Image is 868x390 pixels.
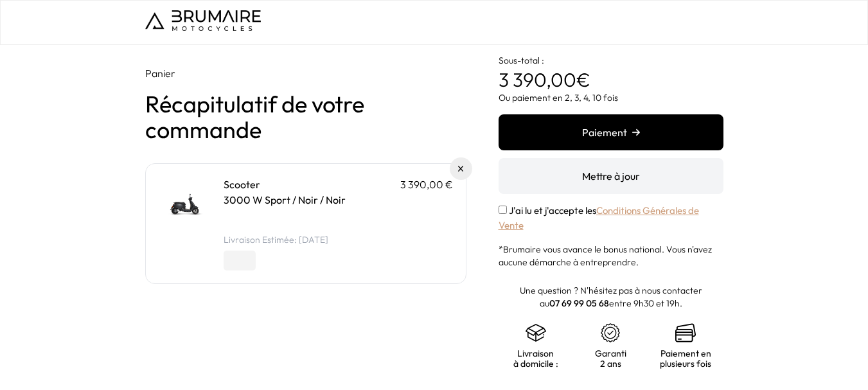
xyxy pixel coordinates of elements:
[499,91,723,104] p: Ou paiement en 2, 3, 4, 10 fois
[499,55,544,66] span: Sous-total :
[458,166,464,172] img: Supprimer du panier
[499,284,723,310] p: Une question ? N'hésitez pas à nous contacter au entre 9h30 et 19h.
[511,348,561,369] p: Livraison à domicile :
[632,129,640,136] img: right-arrow.png
[400,177,453,192] p: 3 390,00 €
[499,243,723,269] p: *Brumaire vous avance le bonus national. Vous n'avez aucune démarche à entreprendre.
[145,66,466,81] p: Panier
[675,323,696,343] img: credit-cards.png
[499,45,723,91] p: €
[224,192,453,208] p: 3000 W Sport / Noir / Noir
[586,348,635,369] p: Garanti 2 ans
[499,204,699,231] a: Conditions Générales de Vente
[660,348,711,369] p: Paiement en plusieurs fois
[145,10,261,31] img: Logo de Brumaire
[600,323,621,343] img: certificat-de-garantie.png
[526,323,546,343] img: shipping.png
[549,297,609,309] a: 07 69 99 05 68
[499,204,699,231] label: J'ai lu et j'accepte les
[159,177,213,231] img: Scooter - 3000 W Sport / Noir / Noir
[224,178,260,191] a: Scooter
[499,114,723,150] button: Paiement
[499,158,723,194] button: Mettre à jour
[499,67,576,92] span: 3 390,00
[145,91,466,143] h1: Récapitulatif de votre commande
[224,233,453,246] li: Livraison Estimée: [DATE]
